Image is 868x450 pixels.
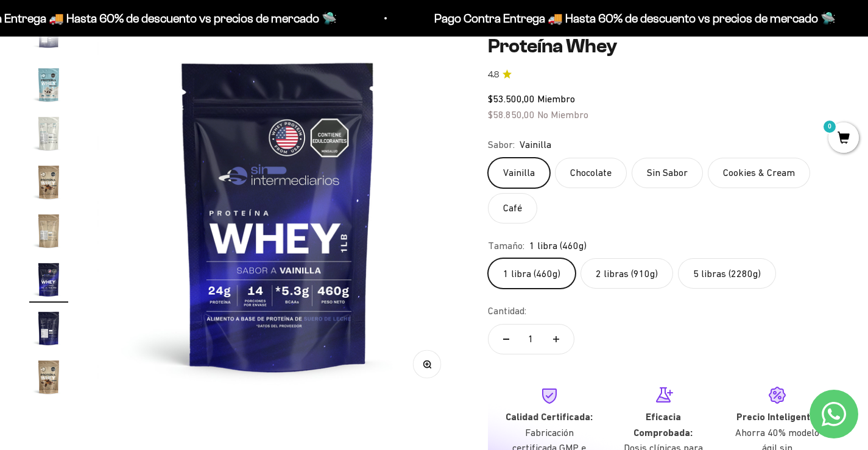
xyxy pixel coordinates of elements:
[488,68,839,82] a: 4.84.8 de 5.0 estrellas
[29,211,68,254] button: Ir al artículo 17
[97,35,459,396] img: Proteína Whey
[537,93,575,104] span: Miembro
[29,65,68,108] button: Ir al artículo 14
[529,238,587,254] span: 1 libra (460g)
[29,260,68,303] button: Ir al artículo 18
[488,93,535,104] span: $53.500,00
[432,9,834,28] p: Pago Contra Entrega 🚚 Hasta 60% de descuento vs precios de mercado 🛸
[29,357,68,396] img: Proteína Whey
[488,303,526,319] label: Cantidad:
[29,163,68,202] img: Proteína Whey
[828,132,859,146] a: 0
[822,119,837,134] mark: 0
[29,114,68,153] img: Proteína Whey
[488,35,839,58] h1: Proteína Whey
[520,137,551,153] span: Vainilla
[488,109,535,120] span: $58.850,00
[488,238,524,254] legend: Tamaño:
[736,411,818,423] strong: Precio Inteligente:
[506,411,593,423] strong: Calidad Certificada:
[29,309,68,348] img: Proteína Whey
[29,357,68,400] button: Ir al artículo 20
[488,137,515,153] legend: Sabor:
[29,16,68,59] button: Ir al artículo 13
[29,309,68,351] button: Ir al artículo 19
[29,260,68,299] img: Proteína Whey
[489,325,524,354] button: Reducir cantidad
[29,211,68,250] img: Proteína Whey
[488,68,499,82] span: 4.8
[537,109,588,120] span: No Miembro
[538,325,574,354] button: Aumentar cantidad
[633,411,693,438] strong: Eficacia Comprobada:
[29,65,68,104] img: Proteína Whey
[29,163,68,205] button: Ir al artículo 16
[29,114,68,156] button: Ir al artículo 15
